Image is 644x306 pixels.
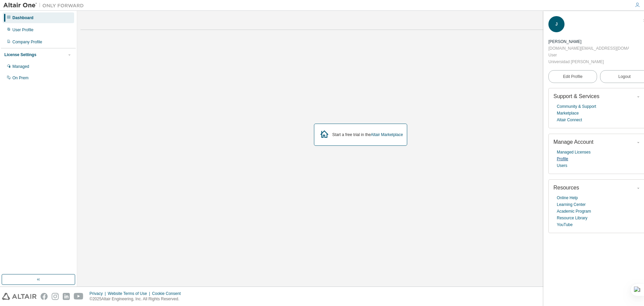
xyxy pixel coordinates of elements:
[548,45,629,52] div: [DOMAIN_NAME][EMAIL_ADDRESS][DOMAIN_NAME]
[63,293,70,300] img: linkedin.svg
[557,162,567,169] a: Users
[557,194,578,201] a: Online Help
[2,293,37,300] img: altair_logo.svg
[557,221,573,228] a: YouTube
[52,293,59,300] img: instagram.svg
[41,293,48,300] img: facebook.svg
[557,215,587,221] a: Resource Library
[152,291,184,296] div: Cookie Consent
[12,75,29,81] div: On Prem
[557,110,579,117] a: Marketplace
[557,149,591,156] a: Managed Licenses
[557,201,586,208] a: Learning Center
[548,38,629,45] div: JESUS DAVID Mantilla
[553,185,579,190] span: Resources
[12,64,29,69] div: Managed
[557,103,596,110] a: Community & Support
[90,296,185,302] p: © 2025 Altair Engineering, Inc. All Rights Reserved.
[4,52,36,57] div: License Settings
[548,70,597,83] a: Edit Profile
[557,208,591,215] a: Academic Program
[12,39,42,45] div: Company Profile
[12,15,34,20] div: Dashboard
[3,2,87,9] img: Altair One
[371,132,403,137] a: Altair Marketplace
[563,74,583,79] span: Edit Profile
[548,52,629,58] div: User
[557,156,568,162] a: Profile
[12,27,34,33] div: User Profile
[555,22,558,27] span: J
[618,73,631,80] span: Logout
[553,93,599,99] span: Support & Services
[90,291,108,296] div: Privacy
[553,139,593,145] span: Manage Account
[332,132,403,137] div: Start a free trial in the
[557,117,582,123] a: Altair Connect
[74,293,84,300] img: youtube.svg
[108,291,152,296] div: Website Terms of Use
[548,58,629,65] div: Universidad [PERSON_NAME]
